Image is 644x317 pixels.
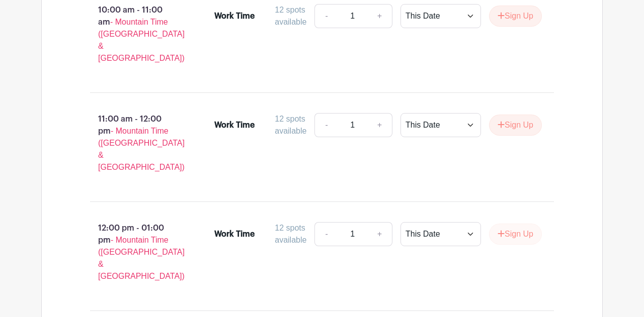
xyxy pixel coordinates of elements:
div: Work Time [214,119,255,131]
div: 12 spots available [275,113,306,137]
span: - Mountain Time ([GEOGRAPHIC_DATA] & [GEOGRAPHIC_DATA]) [98,18,185,62]
span: - Mountain Time ([GEOGRAPHIC_DATA] & [GEOGRAPHIC_DATA]) [98,236,185,280]
div: Work Time [214,228,255,240]
a: - [314,113,338,137]
a: - [314,4,338,28]
button: Sign Up [489,115,542,136]
a: + [367,4,392,28]
a: + [367,113,392,137]
div: 12 spots available [275,4,306,28]
div: 12 spots available [275,222,306,246]
a: - [314,222,338,246]
button: Sign Up [489,224,542,245]
div: Work Time [214,10,255,22]
p: 11:00 am - 12:00 pm [74,109,198,177]
button: Sign Up [489,6,542,27]
span: - Mountain Time ([GEOGRAPHIC_DATA] & [GEOGRAPHIC_DATA]) [98,127,185,171]
p: 12:00 pm - 01:00 pm [74,218,198,286]
a: + [367,222,392,246]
